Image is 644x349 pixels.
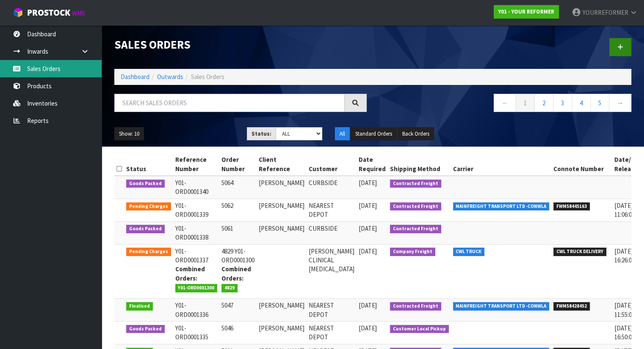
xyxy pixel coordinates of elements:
span: Customer Local Pickup [390,325,449,333]
button: Show: 10 [114,127,144,141]
span: Pending Charges [126,202,171,211]
td: Y01-ORD0001337 [173,244,220,299]
th: Status [124,153,173,176]
span: Contracted Freight [390,180,441,188]
td: [PERSON_NAME] CLINICAL [MEDICAL_DATA] [307,244,357,299]
a: 1 [516,94,535,112]
span: CWL TRUCK DELIVERY [553,248,606,256]
th: Shipping Method [388,153,451,176]
span: [DATE] 11:06:00 [614,202,635,218]
span: [DATE] 11:55:00 [614,301,635,318]
span: ProStock [27,7,70,18]
span: MAINFREIGHT TRANSPORT LTD -CONWLA [453,202,550,211]
th: Connote Number [551,153,612,176]
span: FWM58445163 [553,202,590,211]
span: [DATE] [359,224,377,232]
a: Outwards [157,73,183,81]
td: Y01-ORD0001336 [173,299,220,322]
td: 5062 [219,199,257,221]
span: [DATE] [359,301,377,309]
td: 5047 [219,299,257,322]
td: CURBSIDE [307,221,357,244]
th: Carrier [451,153,552,176]
span: [DATE] 16:26:00 [614,247,635,264]
span: FWM58428452 [553,302,590,311]
td: [PERSON_NAME] [257,322,307,344]
small: WMS [72,9,85,17]
span: Pending Charges [126,248,171,256]
th: Customer [307,153,357,176]
th: Date Required [357,153,388,176]
a: 3 [553,94,572,112]
span: CWL TRUCK [453,248,485,256]
span: [DATE] [359,179,377,187]
a: → [609,94,631,112]
img: cube-alt.png [13,7,23,18]
td: 5064 [219,176,257,199]
td: 4829 Y01-ORD0001300 [219,244,257,299]
td: 5046 [219,322,257,344]
td: NEAREST DEPOT [307,299,357,322]
td: [PERSON_NAME] [257,176,307,199]
a: 2 [534,94,553,112]
th: Order Number [219,153,257,176]
span: [DATE] [359,247,377,255]
span: [DATE] [359,202,377,210]
span: Y01-ORD0001300 [175,284,218,292]
span: 4829 [221,284,238,292]
span: Contracted Freight [390,225,441,233]
td: [PERSON_NAME] [257,199,307,221]
td: CURBSIDE [307,176,357,199]
td: 5061 [219,221,257,244]
td: [PERSON_NAME] [257,221,307,244]
span: Finalised [126,302,153,311]
button: Back Orders [398,127,434,141]
button: Standard Orders [351,127,397,141]
nav: Page navigation [379,94,632,115]
th: Reference Number [173,153,220,176]
td: NEAREST DEPOT [307,199,357,221]
button: All [335,127,350,141]
strong: Status: [252,130,271,137]
strong: Combined Orders: [175,265,205,282]
a: ← [494,94,516,112]
td: NEAREST DEPOT [307,322,357,344]
a: 4 [572,94,591,112]
td: Y01-ORD0001335 [173,322,220,344]
th: Client Reference [257,153,307,176]
td: Y01-ORD0001339 [173,199,220,221]
strong: Combined Orders: [221,265,251,282]
span: Contracted Freight [390,302,441,311]
span: Sales Orders [191,73,224,81]
span: Contracted Freight [390,202,441,211]
span: Company Freight [390,248,435,256]
a: 5 [590,94,609,112]
h1: Sales Orders [114,38,367,51]
span: Goods Packed [126,180,165,188]
span: Goods Packed [126,225,165,233]
td: [PERSON_NAME] [257,299,307,322]
span: YOURREFORMER [583,8,628,16]
input: Search sales orders [114,94,345,112]
td: Y01-ORD0001338 [173,221,220,244]
span: Goods Packed [126,325,165,333]
strong: Y01 - YOUR REFORMER [498,8,554,15]
td: Y01-ORD0001340 [173,176,220,199]
a: Dashboard [121,73,149,81]
span: [DATE] [359,324,377,332]
span: [DATE] 16:50:00 [614,324,635,341]
span: MAINFREIGHT TRANSPORT LTD -CONWLA [453,302,550,311]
